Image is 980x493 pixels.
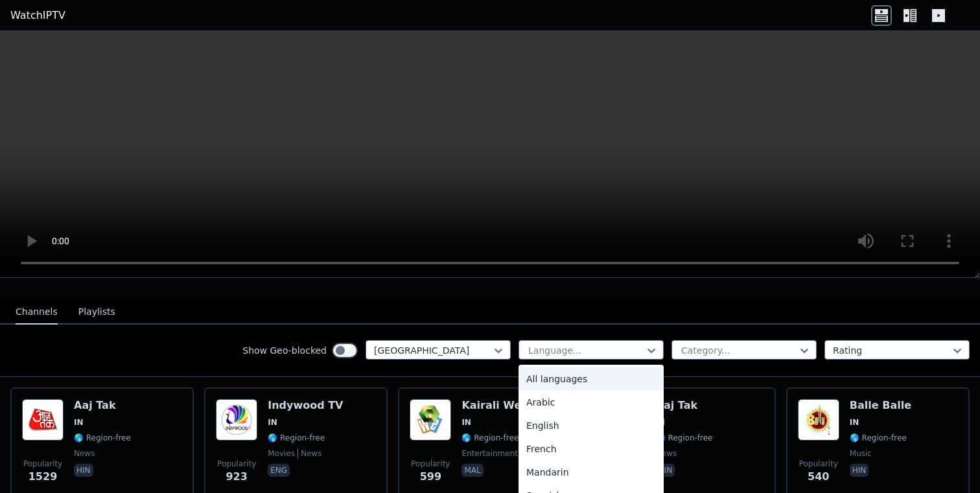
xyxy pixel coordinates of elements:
div: Arabic [519,391,664,414]
span: IN [268,417,277,428]
label: Show Geo-blocked [242,344,327,357]
div: Mandarin [519,461,664,484]
h6: Kairali We [461,399,521,412]
span: 🌎 Region-free [656,433,713,443]
span: Popularity [217,459,256,469]
span: 🌎 Region-free [461,433,519,443]
a: WatchIPTV [10,8,65,23]
span: movies [268,448,295,459]
span: IN [74,417,84,428]
p: mal [461,464,483,477]
p: hin [656,464,675,477]
span: 599 [420,469,441,485]
span: Popularity [799,459,838,469]
span: entertainment [461,448,518,459]
span: news [297,448,321,459]
h6: Aaj Tak [656,399,713,412]
p: hin [850,464,869,477]
span: 1529 [29,469,58,485]
div: French [519,437,664,461]
span: 540 [808,469,829,485]
h6: Balle Balle [850,399,911,412]
img: Kairali We [410,399,451,441]
span: 923 [226,469,247,485]
span: news [74,448,95,459]
img: Balle Balle [798,399,839,441]
span: music [850,448,872,459]
div: English [519,414,664,437]
span: Popularity [23,459,62,469]
img: Indywood TV [216,399,257,441]
p: eng [268,464,290,477]
span: Popularity [411,459,450,469]
span: IN [850,417,859,428]
button: Channels [16,300,58,325]
span: news [656,448,677,459]
span: 🌎 Region-free [74,433,131,443]
h6: Aaj Tak [74,399,131,412]
div: All languages [519,367,664,391]
p: hin [74,464,93,477]
button: Playlists [78,300,115,325]
span: 🌎 Region-free [850,433,907,443]
span: IN [461,417,471,428]
span: 🌎 Region-free [268,433,325,443]
h6: Indywood TV [268,399,343,412]
img: Aaj Tak [22,399,64,441]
